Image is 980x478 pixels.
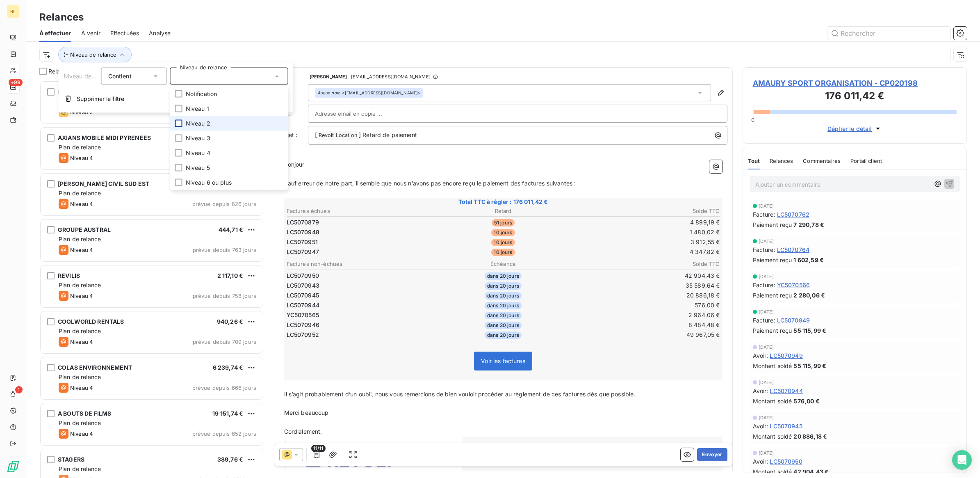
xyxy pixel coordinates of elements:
[770,387,802,395] span: LC5070944
[770,351,802,360] span: LC5070949
[186,90,217,98] span: Notification
[576,301,720,310] td: 576,00 €
[576,238,720,247] td: 3 912,55 €
[39,10,84,25] h3: Relances
[777,210,809,219] span: LC5070762
[576,260,720,268] th: Solde TTC
[753,361,792,370] span: Montant soldé
[287,238,318,246] span: LC5070951
[491,229,515,236] span: 10 jours
[759,239,774,244] span: [DATE]
[793,326,826,335] span: 55 115,99 €
[576,291,720,300] td: 20 886,18 €
[70,51,116,58] span: Niveau de relance
[793,220,824,229] span: 7 290,78 €
[39,80,264,478] div: grid
[485,332,522,339] span: dans 20 jours
[77,95,124,103] span: Supprimer le filtre
[753,432,792,441] span: Montant soldé
[70,430,93,437] span: Niveau 4
[193,338,256,345] span: prévue depuis 709 jours
[286,330,431,339] td: LC5070952
[284,161,305,168] span: Bonjour
[576,320,720,329] td: 8 484,48 €
[59,465,101,472] span: Plan de relance
[349,74,430,79] span: - [EMAIL_ADDRESS][DOMAIN_NAME]
[759,204,774,208] span: [DATE]
[286,281,431,290] td: LC5070943
[59,327,101,334] span: Plan de relance
[793,256,824,264] span: 1 602,59 €
[431,207,575,215] th: Retard
[485,312,522,319] span: dans 20 jours
[186,164,210,172] span: Niveau 5
[286,271,431,280] td: LC5070950
[7,5,20,18] div: RL
[9,79,23,86] span: +99
[753,387,768,395] span: Avoir :
[753,397,792,405] span: Montant soldé
[59,373,101,380] span: Plan de relance
[492,219,515,226] span: 51 jours
[279,131,298,138] span: Objet :
[576,330,720,339] td: 49 967,05 €
[193,293,256,299] span: prévue depuis 758 jours
[793,432,827,441] span: 20 886,18 €
[58,364,132,371] span: COLAS ENVIRONNEMENT
[287,248,319,256] span: LC5070947
[81,29,100,37] span: À venir
[58,272,80,279] span: REVILIS
[186,134,210,142] span: Niveau 3
[279,110,308,118] label: Cc :
[481,357,525,364] span: Voir les factures
[753,467,792,476] span: Montant soldé
[7,460,20,473] img: Logo LeanPay
[759,380,774,385] span: [DATE]
[70,338,93,345] span: Niveau 4
[576,271,720,280] td: 42 904,43 €
[753,457,768,466] span: Avoir :
[317,90,421,96] div: <[EMAIL_ADDRESS][DOMAIN_NAME]>
[70,247,93,253] span: Niveau 4
[59,419,101,426] span: Plan de relance
[286,291,431,300] td: LC5070945
[186,149,210,157] span: Niveau 4
[70,384,93,391] span: Niveau 4
[110,29,139,37] span: Effectuées
[286,320,431,329] td: LC5070946
[58,47,132,62] button: Niveau de relance
[58,226,111,233] span: GROUPE AUSTRAL
[759,415,774,420] span: [DATE]
[286,260,431,268] th: Factures non-échues
[485,282,522,290] span: dans 20 jours
[576,218,720,227] td: 4 899,19 €
[485,272,522,280] span: dans 20 jours
[777,316,810,325] span: LC5070949
[576,311,720,320] td: 2 964,06 €
[286,311,431,320] td: YC5070565
[284,409,329,416] span: Merci beaucoup
[827,124,872,133] span: Déplier le détail
[751,117,754,123] span: 0
[753,245,775,254] span: Facture :
[777,281,810,289] span: YC5070566
[825,124,884,133] button: Déplier le détail
[317,90,340,96] em: Aucun nom
[284,180,576,187] span: Sauf erreur de notre part, il semble que nous n’avons pas encore reçu le paiement des factures su...
[217,272,244,279] span: 2 117,10 €
[70,201,93,207] span: Niveau 4
[770,422,802,430] span: LC5070945
[793,397,819,405] span: 576,00 €
[186,119,210,128] span: Niveau 2
[311,445,326,452] span: 11/11
[149,29,171,37] span: Analyse
[793,291,825,300] span: 2 280,06 €
[850,158,882,164] span: Portail client
[186,105,209,113] span: Niveau 1
[753,291,792,300] span: Paiement reçu
[39,29,71,37] span: À effectuer
[58,456,84,463] span: STAGERS
[58,134,151,141] span: AXIANS MOBILE MIDI PYRENEES
[58,318,124,325] span: COOLWORLD RENTALS
[213,364,244,371] span: 6 239,74 €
